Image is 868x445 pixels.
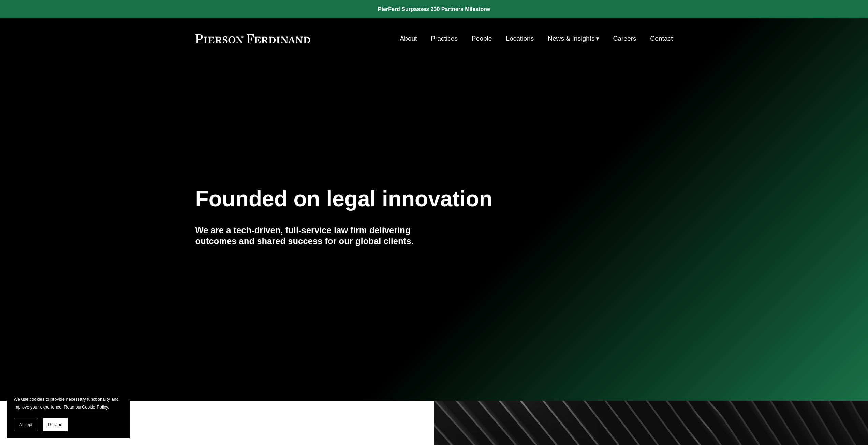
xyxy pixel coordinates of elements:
h4: We are a tech-driven, full-service law firm delivering outcomes and shared success for our global... [195,225,434,247]
h1: Founded on legal innovation [195,187,593,211]
span: News & Insights [548,33,595,45]
a: About [400,32,417,45]
a: Cookie Policy [82,404,108,410]
a: Contact [650,32,673,45]
a: folder dropdown [548,32,599,45]
p: We use cookies to provide necessary functionality and improve your experience. Read our . [14,395,123,411]
a: Careers [613,32,636,45]
section: Cookie banner [7,388,130,438]
a: People [472,32,492,45]
span: Decline [48,422,62,427]
a: Locations [506,32,534,45]
button: Accept [14,418,38,431]
span: Accept [19,422,32,427]
button: Decline [43,418,68,431]
a: Practices [431,32,458,45]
